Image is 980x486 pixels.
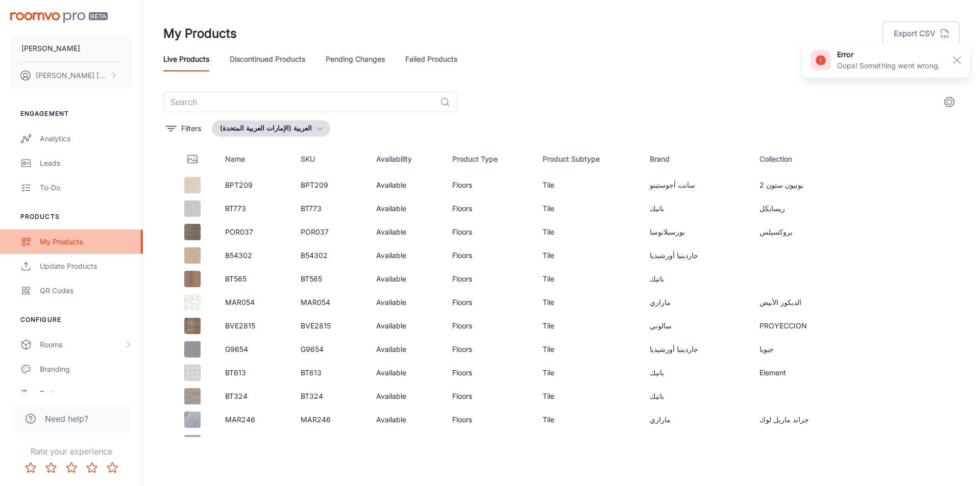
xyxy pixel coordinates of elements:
th: Product Type [444,145,534,173]
td: Tile [534,408,642,431]
a: Failed Products [405,47,457,71]
td: Floors [444,431,534,455]
td: [PERSON_NAME] [642,431,751,455]
td: BT773 [292,197,368,220]
button: Rate 2 star [41,457,61,478]
p: B54302 [225,250,284,261]
a: Discontinued Products [230,47,305,71]
svg: Thumbnail [186,153,199,165]
button: Rate 5 star [102,457,122,478]
th: Collection [751,145,861,173]
td: Tile [534,197,642,220]
td: Tile [534,220,642,244]
td: يونيون ستون 2 [751,173,861,197]
td: Available [368,291,444,314]
td: مارازي [642,291,751,314]
button: Rate 1 star [20,457,41,478]
span: Need help? [45,413,88,425]
th: Availability [368,145,444,173]
th: Product Subtype [534,145,642,173]
button: Export CSV [883,21,960,46]
td: Floors [444,197,534,220]
td: Floors [444,173,534,197]
td: B54302 [292,244,368,267]
p: [PERSON_NAME] [PERSON_NAME] [36,70,108,81]
td: Tile [534,338,642,361]
td: Tile [534,173,642,197]
td: مارازي [642,408,751,431]
div: Rooms [40,339,124,350]
div: QR Codes [40,285,132,296]
p: Rate your experience [8,445,134,457]
td: Available [368,385,444,408]
div: Update Products [40,261,132,272]
button: العربية (الإمارات العربية المتحدة) [212,120,330,137]
td: جيويا [751,338,861,361]
input: Search [163,92,436,112]
p: G9654 [225,344,284,355]
div: My Products [40,236,132,247]
td: Floors [444,338,534,361]
td: MAR054 [292,291,368,314]
img: Roomvo PRO Beta [10,12,108,23]
td: Tile [534,314,642,338]
td: Element [751,361,861,385]
td: سحابة الحجر [751,431,861,455]
td: باتيك [642,267,751,291]
td: Tile [534,431,642,455]
td: Tile [534,385,642,408]
td: Floors [444,408,534,431]
td: BVE2815 [292,314,368,338]
button: [PERSON_NAME] [10,35,132,62]
td: BT565 [292,267,368,291]
p: Oops! Something went wrong. [837,60,940,71]
p: BPT209 [225,180,284,191]
p: POR037 [225,226,284,238]
td: Available [368,244,444,267]
td: جراند ماربل لوك [751,408,861,431]
a: Live Products [163,47,209,71]
p: BT324 [225,391,284,402]
td: سانت أجوستينو [642,173,751,197]
td: جاردينيا أورشيديا [642,338,751,361]
td: Available [368,267,444,291]
p: BVE2815 [225,320,284,331]
td: PROYECCION [751,314,861,338]
td: Tile [534,291,642,314]
td: BPT209 [292,173,368,197]
button: Rate 3 star [61,457,82,478]
td: Tile [534,267,642,291]
h1: My Products [163,24,237,43]
div: Analytics [40,133,132,144]
td: الديكور الأبيض [751,291,861,314]
td: BMF775 [292,431,368,455]
td: Floors [444,267,534,291]
p: [PERSON_NAME] [21,43,80,54]
td: ريسايكل [751,197,861,220]
td: Available [368,173,444,197]
td: Tile [534,244,642,267]
td: Floors [444,385,534,408]
button: Rate 4 star [82,457,102,478]
td: Available [368,314,444,338]
div: Branding [40,364,132,375]
td: Floors [444,291,534,314]
div: Texts [40,388,132,399]
p: MAR054 [225,297,284,308]
td: Available [368,338,444,361]
td: Available [368,361,444,385]
td: Available [368,220,444,244]
td: Floors [444,220,534,244]
td: Available [368,431,444,455]
button: settings [939,92,960,112]
button: [PERSON_NAME] [PERSON_NAME] [10,62,132,89]
p: BT565 [225,273,284,285]
p: MAR246 [225,414,284,425]
p: BT613 [225,367,284,378]
td: BT324 [292,385,368,408]
td: G9654 [292,338,368,361]
td: MAR246 [292,408,368,431]
td: BT613 [292,361,368,385]
td: POR037 [292,220,368,244]
button: filter [163,120,204,137]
